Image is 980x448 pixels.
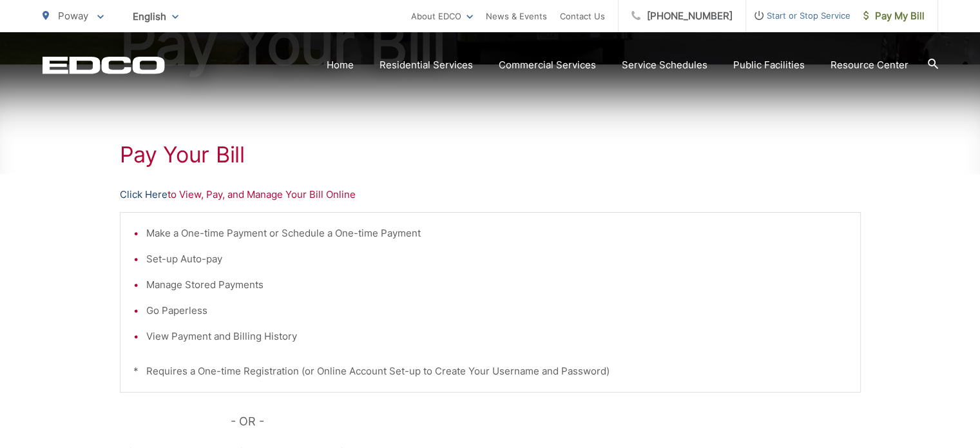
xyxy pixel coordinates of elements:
[120,187,861,202] p: to View, Pay, and Manage Your Bill Online
[863,8,925,24] span: Pay My Bill
[327,57,354,73] a: Home
[146,303,847,318] li: Go Paperless
[146,226,847,241] li: Make a One-time Payment or Schedule a One-time Payment
[560,8,605,24] a: Contact Us
[622,57,707,73] a: Service Schedules
[499,57,596,73] a: Commercial Services
[733,57,805,73] a: Public Facilities
[123,5,188,28] span: English
[146,329,847,344] li: View Payment and Billing History
[120,187,168,202] a: Click Here
[146,251,847,267] li: Set-up Auto-pay
[411,8,473,24] a: About EDCO
[486,8,547,24] a: News & Events
[120,142,861,168] h1: Pay Your Bill
[146,277,847,293] li: Manage Stored Payments
[133,364,847,379] p: * Requires a One-time Registration (or Online Account Set-up to Create Your Username and Password)
[43,56,165,74] a: EDCD logo. Return to the homepage.
[380,57,473,73] a: Residential Services
[231,412,861,431] p: - OR -
[831,57,908,73] a: Resource Center
[58,10,88,22] span: Poway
